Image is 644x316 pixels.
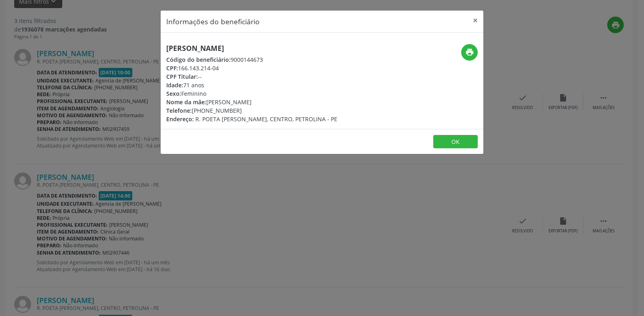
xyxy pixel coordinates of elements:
[166,98,337,106] div: [PERSON_NAME]
[166,44,337,53] h5: [PERSON_NAME]
[166,56,231,63] span: Código do beneficiário:
[467,11,483,30] button: Close
[433,135,478,149] button: OK
[166,16,260,27] h5: Informações do beneficiário
[166,115,194,123] span: Endereço:
[166,72,337,81] div: --
[166,89,337,98] div: Feminino
[195,115,337,123] span: R. POETA [PERSON_NAME], CENTRO, PETROLINA - PE
[166,106,337,115] div: [PHONE_NUMBER]
[166,64,178,72] span: CPF:
[166,90,181,97] span: Sexo:
[166,81,337,89] div: 71 anos
[166,81,183,89] span: Idade:
[166,55,337,64] div: 9000144673
[166,64,337,72] div: 166.143.214-04
[461,44,478,61] button: print
[465,48,474,57] i: print
[166,98,206,106] span: Nome da mãe:
[166,107,192,114] span: Telefone:
[166,73,198,80] span: CPF Titular:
